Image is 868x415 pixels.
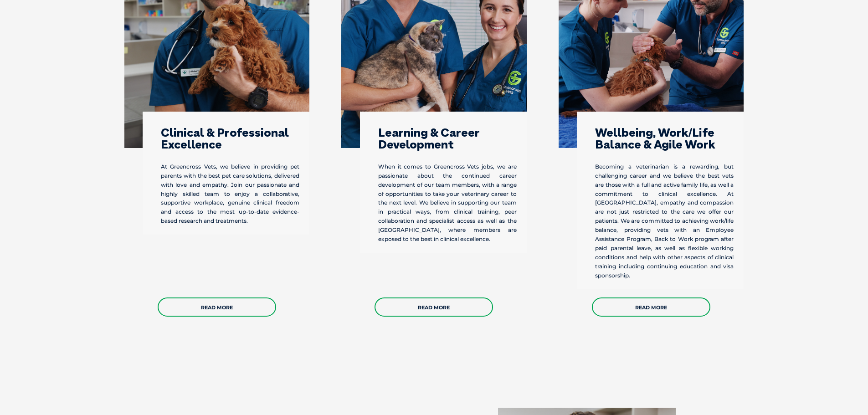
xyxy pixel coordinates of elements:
p: Becoming a veterinarian is a rewarding, but challenging career and we believe the best vets are t... [595,162,734,280]
p: When it comes to Greencross Vets jobs, we are passionate about the continued career development o... [378,162,517,244]
h3: Wellbeing, Work/Life Balance & Agile Work [595,127,734,150]
a: Read More [375,297,493,317]
a: Read More [592,297,710,317]
p: At Greencross Vets, we believe in providing pet parents with the best pet care solutions, deliver... [161,162,299,225]
h3: Learning & Career Development [378,127,517,150]
a: Read More [158,297,276,317]
h3: Clinical & Professional Excellence [161,127,299,150]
